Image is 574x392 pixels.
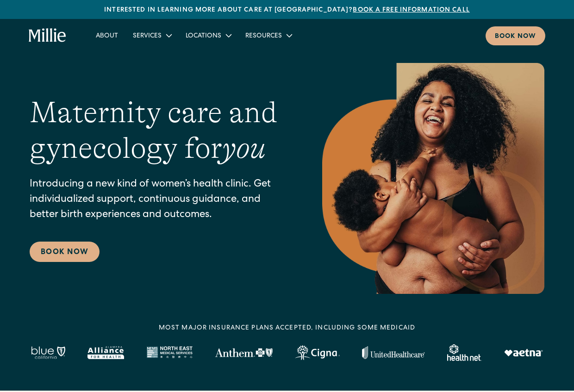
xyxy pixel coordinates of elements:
[238,28,299,43] div: Resources
[31,346,65,359] img: Blue California logo
[30,242,100,262] a: Book Now
[87,346,124,359] img: Alameda Alliance logo
[133,31,162,41] div: Services
[30,177,285,223] p: Introducing a new kind of women’s health clinic. Get individualized support, continuous guidance,...
[88,28,125,43] a: About
[295,345,340,360] img: Cigna logo
[215,348,273,357] img: Anthem Logo
[222,131,266,165] em: you
[125,28,178,43] div: Services
[495,32,536,42] div: Book now
[29,28,66,43] a: home
[146,346,193,359] img: North East Medical Services logo
[504,349,543,356] img: Aetna logo
[159,324,415,333] div: MOST MAJOR INSURANCE PLANS ACCEPTED, INCLUDING some MEDICAID
[362,346,425,359] img: United Healthcare logo
[486,26,545,45] a: Book now
[353,7,469,13] a: Book a free information call
[447,344,482,361] img: Healthnet logo
[30,95,285,166] h1: Maternity care and gynecology for
[322,63,544,294] img: Smiling mother with her baby in arms, celebrating body positivity and the nurturing bond of postp...
[186,31,221,41] div: Locations
[178,28,238,43] div: Locations
[245,31,282,41] div: Resources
